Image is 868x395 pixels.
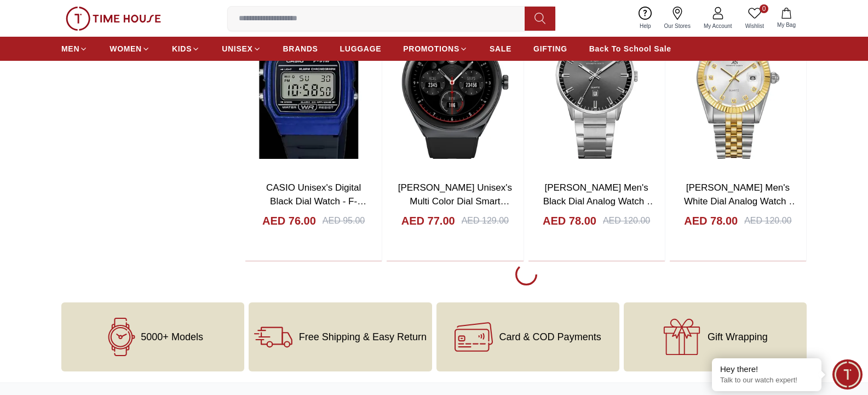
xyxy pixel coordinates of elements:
[61,43,79,54] span: MEN
[222,43,252,54] span: UNISEX
[110,43,142,54] span: WOMEN
[462,214,509,227] div: AED 129.00
[283,43,318,54] span: BRANDS
[699,22,737,30] span: My Account
[773,21,800,29] span: My Bag
[720,376,813,385] p: Talk to our watch expert!
[658,4,697,32] a: Our Stores
[222,39,261,59] a: UNISEX
[266,182,366,221] a: CASIO Unisex's Digital Black Dial Watch - F-91WM-2A
[110,39,150,59] a: WOMEN
[61,39,88,59] a: MEN
[720,364,813,375] div: Hey there!
[635,22,656,30] span: Help
[741,22,768,30] span: Wishlist
[66,7,161,31] img: ...
[340,43,382,54] span: LUGGAGE
[172,43,192,54] span: KIDS
[533,39,567,59] a: GIFTING
[760,4,768,13] span: 0
[283,39,318,59] a: BRANDS
[771,5,802,31] button: My Bag
[299,331,427,342] span: Free Shipping & Easy Return
[141,331,203,342] span: 5000+ Models
[543,182,656,221] a: [PERSON_NAME] Men's Black Dial Analog Watch - K22010-SBSB
[490,43,511,54] span: SALE
[499,331,601,342] span: Card & COD Payments
[832,359,863,390] div: Chat Widget
[744,214,791,227] div: AED 120.00
[660,22,695,30] span: Our Stores
[589,39,671,59] a: Back To School Sale
[533,43,567,54] span: GIFTING
[398,182,512,221] a: [PERSON_NAME] Unisex's Multi Color Dial Smart Watch - KG9SE-XSBBL
[401,213,455,228] h4: AED 77.00
[589,43,671,54] span: Back To School Sale
[739,4,771,32] a: 0Wishlist
[684,182,798,221] a: [PERSON_NAME] Men's White Dial Analog Watch - K22036-TBTW
[684,213,738,228] h4: AED 78.00
[323,214,365,227] div: AED 95.00
[262,213,316,228] h4: AED 76.00
[708,331,768,342] span: Gift Wrapping
[172,39,200,59] a: KIDS
[603,214,650,227] div: AED 120.00
[340,39,382,59] a: LUGGAGE
[543,213,596,228] h4: AED 78.00
[403,43,459,54] span: PROMOTIONS
[490,39,511,59] a: SALE
[633,4,658,32] a: Help
[403,39,468,59] a: PROMOTIONS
